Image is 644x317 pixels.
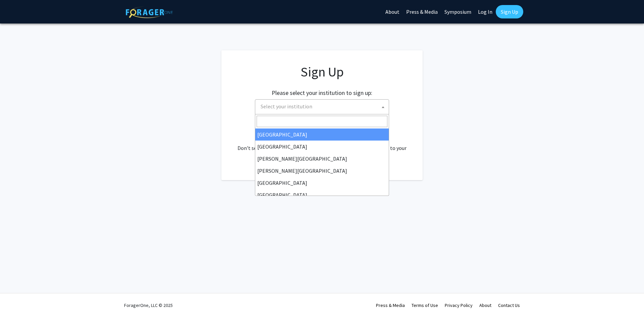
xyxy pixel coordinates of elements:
[412,302,438,308] a: Terms of Use
[376,302,405,308] a: Press & Media
[124,294,173,317] div: ForagerOne, LLC © 2025
[258,100,389,113] span: Select your institution
[479,302,491,308] a: About
[255,153,389,165] li: [PERSON_NAME][GEOGRAPHIC_DATA]
[272,89,372,97] h2: Please select your institution to sign up:
[235,128,409,160] div: Already have an account? . Don't see your institution? about bringing ForagerOne to your institut...
[255,128,389,141] li: [GEOGRAPHIC_DATA]
[255,165,389,177] li: [PERSON_NAME][GEOGRAPHIC_DATA]
[255,189,389,201] li: [GEOGRAPHIC_DATA]
[498,302,520,308] a: Contact Us
[257,116,387,127] input: Search
[445,302,473,308] a: Privacy Policy
[126,6,173,18] img: ForagerOne Logo
[5,287,29,312] iframe: Chat
[255,99,389,114] span: Select your institution
[235,64,409,80] h1: Sign Up
[255,177,389,189] li: [GEOGRAPHIC_DATA]
[261,103,312,110] span: Select your institution
[255,141,389,153] li: [GEOGRAPHIC_DATA]
[496,5,523,18] a: Sign Up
